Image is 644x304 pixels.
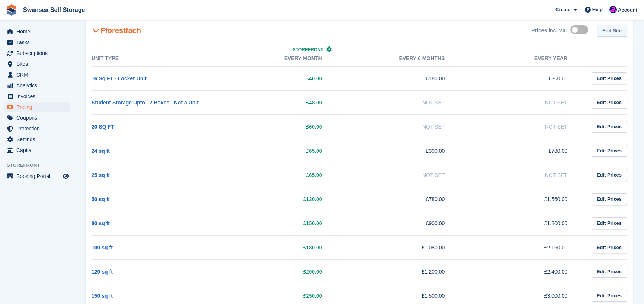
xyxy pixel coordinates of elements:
td: £1,560.00 [459,187,582,211]
td: £65.00 [214,139,337,163]
td: £65.00 [214,163,337,187]
a: menu [4,123,70,134]
a: Swansea Self Storage [20,4,88,16]
span: CRM [16,69,61,80]
a: 100 sq ft [92,245,113,250]
td: Not Set [337,90,460,114]
a: menu [4,59,70,69]
a: menu [4,171,70,181]
a: Edit Prices [592,121,627,133]
a: Student Storage Upto 12 Boxes - Not a Unit [92,100,199,106]
span: Help [592,6,603,13]
a: Edit Prices [592,290,627,302]
th: Every year [459,51,582,67]
span: Subscriptions [16,48,61,58]
td: £48.00 [214,90,337,114]
a: Edit Prices [592,193,627,206]
a: Storefront [293,47,332,52]
td: £780.00 [459,139,582,163]
td: £360.00 [459,66,582,90]
td: £2,160.00 [459,235,582,259]
span: Sites [16,59,61,69]
td: Not Set [337,114,460,139]
a: 80 sq ft [92,220,110,226]
td: £40.00 [214,66,337,90]
span: Tasks [16,37,61,48]
td: £130.00 [214,187,337,211]
td: £390.00 [337,139,460,163]
td: £780.00 [337,187,460,211]
span: Protection [16,123,61,134]
a: Preview store [61,172,70,181]
td: Not Set [459,90,582,114]
span: Capital [16,145,61,155]
td: £1,800.00 [459,211,582,235]
img: Donna Davies [609,6,617,13]
a: menu [4,80,70,91]
td: £1,080.00 [337,235,460,259]
span: Analytics [16,80,61,91]
a: menu [4,113,70,123]
a: menu [4,102,70,112]
span: Create [555,6,570,13]
td: £2,400.00 [459,259,582,284]
a: menu [4,145,70,155]
h2: Fforestfach [92,26,141,35]
td: £150.00 [214,211,337,235]
a: 120 sq ft [92,269,113,275]
td: £200.00 [214,259,337,284]
td: £180.00 [214,235,337,259]
a: menu [4,69,70,80]
span: Pricing [16,102,61,112]
span: Settings [16,134,61,145]
img: stora-icon-8386f47178a22dfd0bd8f6a31ec36ba5ce8667c1dd55bd0f319d3a0aa187defe.svg [6,4,17,16]
a: 16 Sq FT - Locker Unit [92,75,147,81]
th: Unit Type [92,51,214,67]
a: Edit Prices [592,145,627,157]
span: Coupons [16,113,61,123]
a: 150 sq ft [92,293,113,299]
td: Not Set [459,163,582,187]
a: 24 sq ft [92,148,110,154]
a: Edit Prices [592,72,627,85]
span: Storefront [7,162,74,169]
a: Edit Prices [592,217,627,230]
a: Edit Site [597,25,627,37]
td: Not Set [337,163,460,187]
span: Account [618,6,637,14]
a: Edit Prices [592,242,627,254]
span: Booking Portal [16,171,61,181]
td: £180.00 [337,66,460,90]
a: menu [4,26,70,37]
a: 50 sq ft [92,196,110,202]
a: menu [4,37,70,48]
td: Not Set [459,114,582,139]
td: £1,200.00 [337,259,460,284]
a: menu [4,91,70,101]
span: Storefront [293,47,323,52]
th: Every 6 months [337,51,460,67]
td: £60.00 [214,114,337,139]
a: Edit Prices [592,169,627,181]
span: Home [16,26,61,37]
a: Edit Prices [592,266,627,278]
a: 20 SQ FT [92,124,114,130]
a: 25 sq ft [92,172,110,178]
div: Prices inc. VAT [531,28,568,34]
span: Invoices [16,91,61,101]
a: menu [4,134,70,145]
a: Edit Prices [592,97,627,109]
th: Every month [214,51,337,67]
a: menu [4,48,70,58]
td: £900.00 [337,211,460,235]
